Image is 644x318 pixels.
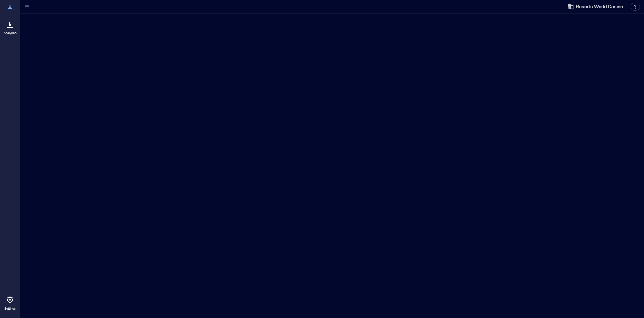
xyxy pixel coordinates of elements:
[4,31,17,35] p: Analytics
[2,292,18,313] a: Settings
[4,307,16,311] p: Settings
[565,1,625,12] button: Resorts World Casino
[576,3,623,10] span: Resorts World Casino
[2,16,19,37] a: Analytics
